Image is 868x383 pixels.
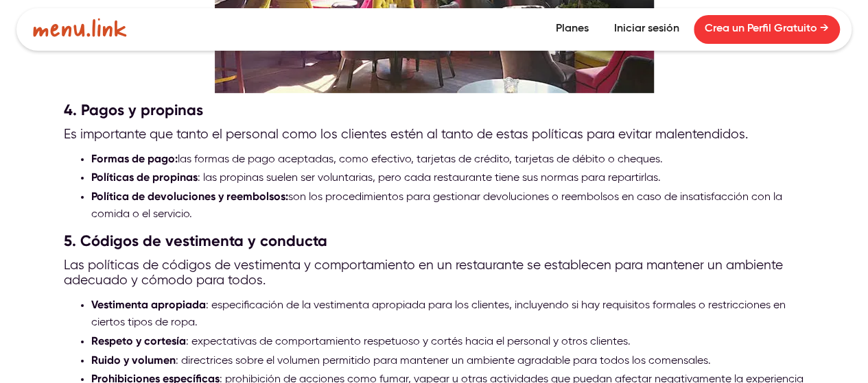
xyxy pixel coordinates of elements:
[91,152,178,165] strong: Formas de pago:
[91,354,176,367] strong: Ruido y volumen
[91,351,805,371] li: : directrices sobre el volumen permitido para mantener un ambiente agradable para todos los comen...
[91,298,206,311] strong: Vestimenta apropiada
[91,150,805,169] li: las formas de pago aceptadas, como efectivo, tarjetas de crédito, tarjetas de débito o cheques.
[91,169,805,188] li: : las propinas suelen ser voluntarias, pero cada restaurante tiene sus normas para repartirlas.
[91,171,198,184] strong: Políticas de propinas
[603,15,690,44] a: Iniciar sesión
[694,15,840,44] a: Crea un Perfil Gratuito →
[64,231,805,251] h3: 5. Códigos de vestimenta y conducta
[91,190,288,203] strong: Política de devoluciones y reembolsos:
[91,332,805,351] li: : expectativas de comportamiento respetuoso y cortés hacia el personal y otros clientes.
[64,258,805,289] p: Las políticas de códigos de vestimenta y comportamiento en un restaurante se establecen para mant...
[91,334,186,347] strong: Respeto y cortesía
[64,127,805,143] p: Es importante que tanto el personal como los clientes estén al tanto de estas políticas para evit...
[64,100,805,121] h3: 4. Pagos y propinas
[91,296,805,332] li: : especificación de la vestimenta apropiada para los clientes, incluyendo si hay requisitos forma...
[545,15,600,44] a: Planes
[91,188,805,224] li: son los procedimientos para gestionar devoluciones o reembolsos en caso de insatisfacción con la ...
